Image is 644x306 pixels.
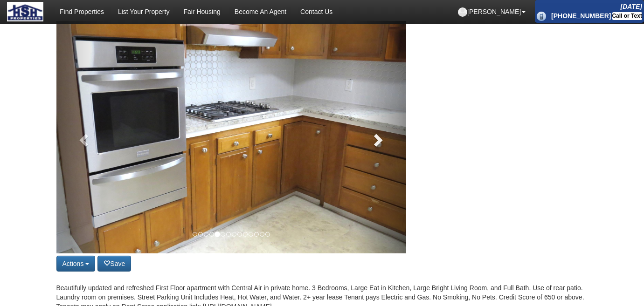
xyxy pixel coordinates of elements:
[612,12,642,20] div: Call or Text
[97,256,131,272] button: Save
[56,256,96,272] button: Actions
[458,7,467,17] img: default-profile.png
[537,12,546,21] img: phone_icon.png
[621,3,642,10] i: [DATE]
[551,12,611,20] b: [PHONE_NUMBER]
